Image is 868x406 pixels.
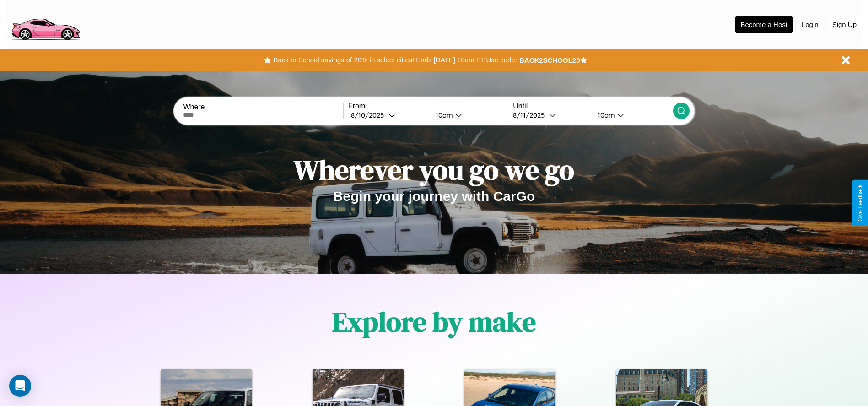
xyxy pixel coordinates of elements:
button: 8/10/2025 [348,110,428,120]
button: Login [797,16,823,33]
h1: Explore by make [332,303,536,341]
label: Where [183,103,343,111]
b: BACK2SCHOOL20 [519,56,580,64]
button: Sign Up [828,16,861,33]
div: 8 / 11 / 2025 [513,111,549,119]
div: Give Feedback [857,184,863,222]
img: logo [7,5,84,43]
button: 10am [590,110,673,120]
div: 8 / 10 / 2025 [351,111,388,119]
label: From [348,102,508,110]
div: Open Intercom Messenger [9,375,31,397]
button: Back to School savings of 20% in select cities! Ends [DATE] 10am PT.Use code: [271,54,519,66]
button: 10am [428,110,508,120]
div: 10am [431,111,455,119]
label: Until [513,102,673,110]
button: Become a Host [735,16,793,33]
div: 10am [593,111,617,119]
